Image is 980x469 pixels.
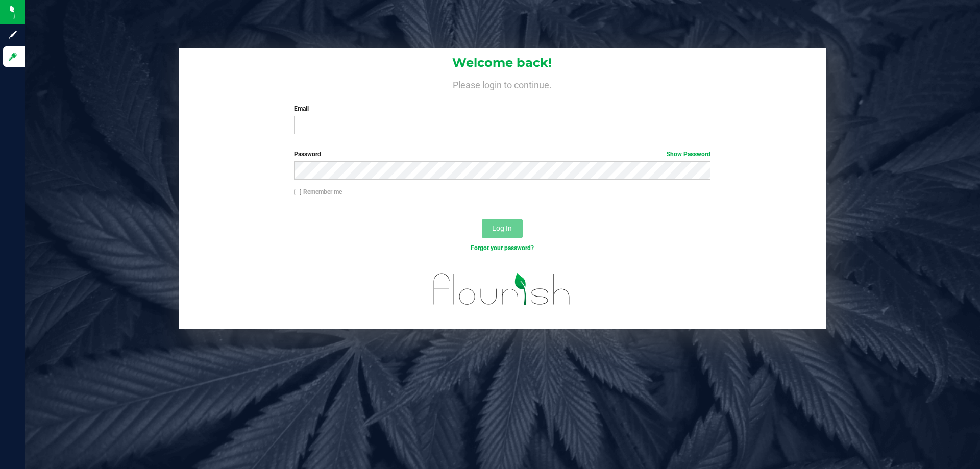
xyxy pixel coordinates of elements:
[667,151,710,158] a: Show Password
[8,30,18,40] inline-svg: Sign up
[294,104,710,113] label: Email
[179,56,826,69] h1: Welcome back!
[179,78,826,90] h4: Please login to continue.
[471,244,534,252] a: Forgot your password?
[8,52,18,62] inline-svg: Log in
[421,263,583,315] img: flourish_logo.svg
[294,151,321,158] span: Password
[294,187,342,196] label: Remember me
[482,219,523,238] button: Log In
[294,189,301,196] input: Remember me
[492,224,512,232] span: Log In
